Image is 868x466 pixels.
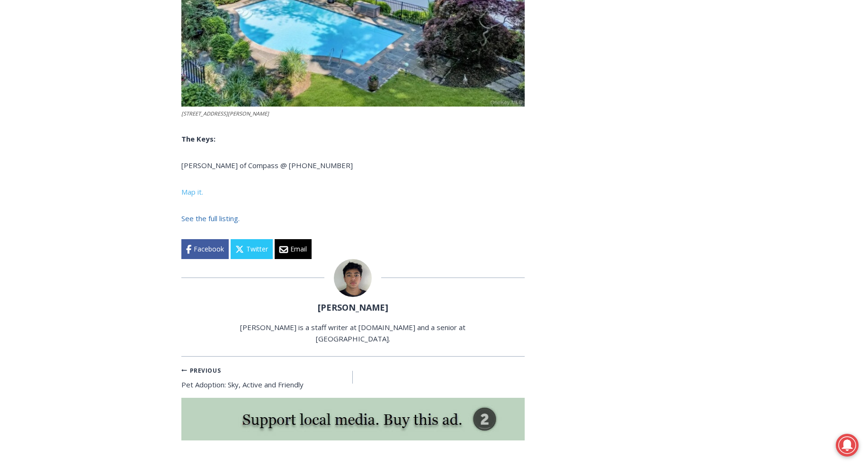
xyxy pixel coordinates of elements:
a: See the full listing. [181,214,240,223]
span: [PERSON_NAME] of Compass @ [PHONE_NUMBER] [181,161,353,170]
a: Facebook [181,239,229,259]
a: [PERSON_NAME] [318,302,388,313]
a: Map it. [181,187,203,197]
span: Intern @ [DOMAIN_NAME] [248,94,439,116]
a: Email [275,239,312,259]
img: support local media, buy this ad [181,398,525,440]
nav: Posts [181,364,525,391]
div: "[PERSON_NAME] and I covered the [DATE] Parade, which was a really eye opening experience as I ha... [239,0,447,92]
a: Intern @ [DOMAIN_NAME] [228,92,459,118]
small: Previous [181,366,221,375]
p: [PERSON_NAME] is a staff writer at [DOMAIN_NAME] and a senior at [GEOGRAPHIC_DATA]. [233,322,473,344]
figcaption: [STREET_ADDRESS][PERSON_NAME] [181,109,525,118]
b: The Keys: [181,134,215,143]
a: Twitter [231,239,273,259]
img: Patel, Devan - bio cropped 200x200 [334,259,372,297]
a: PreviousPet Adoption: Sky, Active and Friendly [181,364,353,391]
